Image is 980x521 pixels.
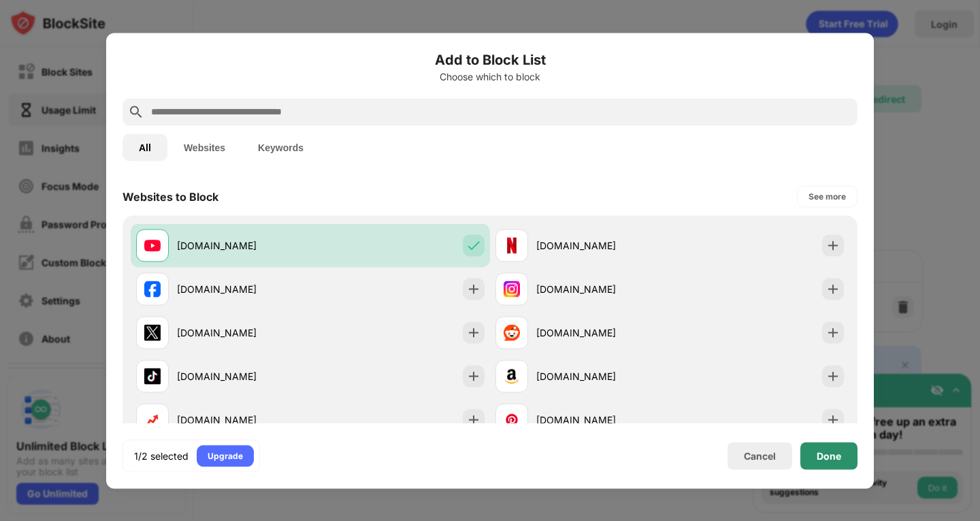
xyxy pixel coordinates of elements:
[177,369,310,383] div: [DOMAIN_NAME]
[817,450,841,461] div: Done
[242,133,320,161] button: Keywords
[122,133,167,161] button: All
[536,238,670,253] div: [DOMAIN_NAME]
[504,324,520,341] img: favicons
[177,413,310,427] div: [DOMAIN_NAME]
[177,326,310,340] div: [DOMAIN_NAME]
[144,324,161,341] img: favicons
[504,237,520,253] img: favicons
[536,369,670,383] div: [DOMAIN_NAME]
[808,189,846,203] div: See more
[122,49,857,69] h6: Add to Block List
[177,238,310,253] div: [DOMAIN_NAME]
[144,368,161,384] img: favicons
[504,411,520,428] img: favicons
[144,281,161,297] img: favicons
[134,449,189,462] div: 1/2 selected
[504,368,520,384] img: favicons
[122,189,218,203] div: Websites to Block
[122,71,857,82] div: Choose which to block
[167,133,242,161] button: Websites
[144,237,161,253] img: favicons
[536,326,670,340] div: [DOMAIN_NAME]
[536,282,670,296] div: [DOMAIN_NAME]
[744,450,776,462] div: Cancel
[177,282,310,296] div: [DOMAIN_NAME]
[144,411,161,428] img: favicons
[504,281,520,297] img: favicons
[208,449,243,462] div: Upgrade
[128,104,144,120] img: search.svg
[536,413,670,427] div: [DOMAIN_NAME]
